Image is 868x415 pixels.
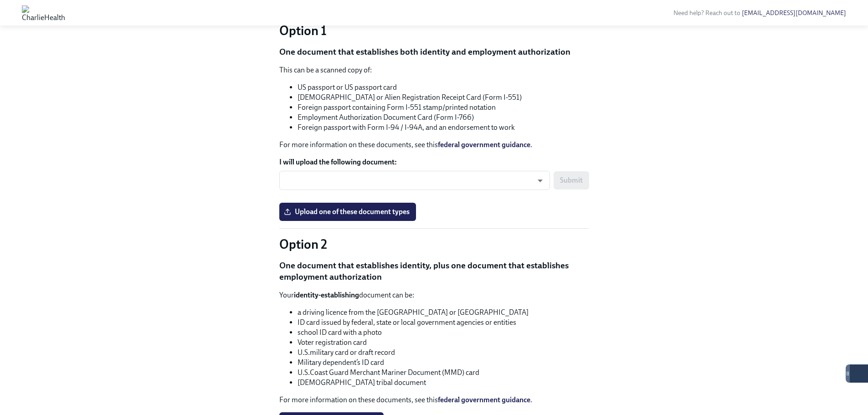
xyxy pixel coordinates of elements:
[22,5,65,20] img: CharlieHealth
[298,318,589,328] li: ID card issued by federal, state or local government agencies or entities
[279,290,589,300] p: Your document can be:
[279,140,589,150] p: For more information on these documents, see this .
[298,123,589,133] li: Foreign passport with Form I-94 / I-94A, and an endorsement to work
[298,358,589,368] li: Military dependent’s ID card
[742,9,846,17] a: [EMAIL_ADDRESS][DOMAIN_NAME]
[279,157,589,167] label: I will upload the following document:
[298,92,589,102] li: [DEMOGRAPHIC_DATA] or Alien Registration Receipt Card (Form I-551)
[673,9,846,17] span: Need help? Reach out to
[279,171,550,190] div: ​
[279,395,589,405] p: For more information on these documents, see this .
[298,338,589,348] li: Voter registration card
[279,65,589,75] p: This can be a scanned copy of:
[298,378,589,388] li: [DEMOGRAPHIC_DATA] tribal document
[298,307,589,318] li: a driving licence from the [GEOGRAPHIC_DATA] or [GEOGRAPHIC_DATA]
[286,207,410,216] span: Upload one of these document types
[279,236,589,252] p: Option 2
[279,46,589,58] p: One document that establishes both identity and employment authorization
[294,291,359,299] strong: identity-establishing
[279,22,589,39] p: Option 1
[438,395,530,404] a: federal government guidance
[298,328,589,338] li: school ID card with a photo
[438,140,530,149] a: federal government guidance
[279,260,589,283] p: One document that establishes identity, plus one document that establishes employment authorization
[298,348,589,358] li: U.S.military card or draft record
[298,102,589,113] li: Foreign passport containing Form I-551 stamp/printed notation
[279,203,416,221] label: Upload one of these document types
[298,113,589,123] li: Employment Authorization Document Card (Form I-766)
[298,368,589,378] li: U.S.Coast Guard Merchant Mariner Document (MMD) card
[298,82,589,92] li: US passport or US passport card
